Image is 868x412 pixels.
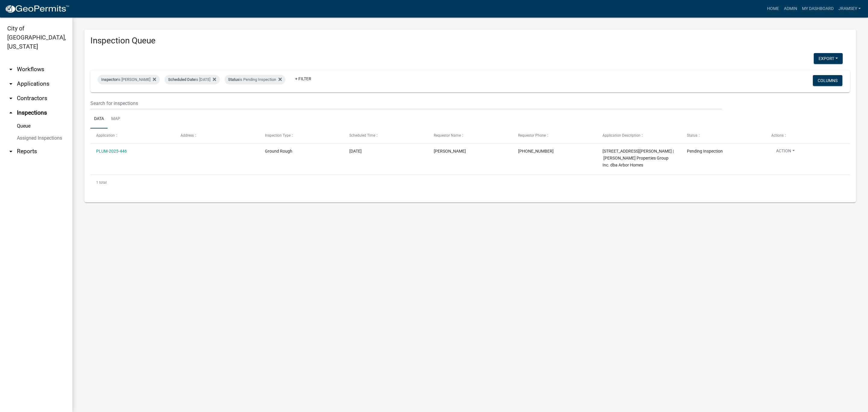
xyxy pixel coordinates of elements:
[90,175,850,190] div: 1 total
[96,133,115,138] span: Application
[349,148,422,155] div: [DATE]
[765,3,782,14] a: Home
[518,133,546,138] span: Requestor Phone
[687,133,697,138] span: Status
[602,133,640,138] span: Application Description
[90,36,850,46] h3: Inspection Queue
[681,128,766,143] datatable-header-cell: Status
[344,128,428,143] datatable-header-cell: Scheduled Time
[96,149,127,154] a: PLUM-2025-446
[687,149,723,154] span: Pending Inspection
[90,128,175,143] datatable-header-cell: Application
[181,133,194,138] span: Address
[434,133,461,138] span: Requestor Name
[782,3,800,14] a: Admin
[800,3,836,14] a: My Dashboard
[7,80,14,87] i: arrow_drop_down
[175,128,259,143] datatable-header-cell: Address
[518,149,554,154] span: 812-705-1343
[90,97,722,109] input: Search for inspections
[168,77,195,82] span: Scheduled Date
[771,148,800,157] button: Action
[7,109,14,116] i: arrow_drop_up
[813,75,842,86] button: Columns
[108,109,124,129] a: Map
[225,75,285,84] div: is Pending Inspection
[836,3,863,14] a: jramsey
[814,53,843,64] button: Export
[7,95,14,102] i: arrow_drop_down
[90,109,108,129] a: Data
[265,133,291,138] span: Inspection Type
[597,128,681,143] datatable-header-cell: Application Description
[434,149,466,154] span: TIM
[771,133,784,138] span: Actions
[290,73,316,84] a: + Filter
[98,75,160,84] div: is [PERSON_NAME]
[228,77,239,82] span: Status
[602,149,674,167] span: 7997 STACY SPRINGS BLVD., Lot 526 | Clayton Properties Group Inc. dba Arbor Homes
[7,66,14,73] i: arrow_drop_down
[349,133,375,138] span: Scheduled Time
[512,128,597,143] datatable-header-cell: Requestor Phone
[259,128,344,143] datatable-header-cell: Inspection Type
[265,149,292,154] span: Ground Rough
[766,128,850,143] datatable-header-cell: Actions
[428,128,512,143] datatable-header-cell: Requestor Name
[165,75,220,84] div: is [DATE]
[7,148,14,155] i: arrow_drop_down
[101,77,118,82] span: Inspector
